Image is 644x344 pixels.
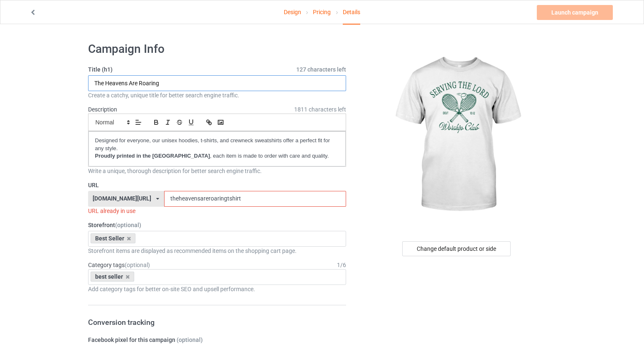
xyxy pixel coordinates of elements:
div: Details [343,0,360,25]
label: Title (h1) [88,65,347,74]
a: Design [284,0,301,24]
a: Pricing [313,0,331,24]
span: 127 characters left [296,65,346,74]
div: Best Seller [91,233,136,243]
span: (optional) [115,222,141,228]
label: Description [88,106,117,113]
div: best seller [91,272,135,282]
span: 1811 characters left [294,105,346,114]
div: 1 / 6 [337,261,346,269]
strong: Proudly printed in the [GEOGRAPHIC_DATA] [95,153,210,159]
h3: Conversion tracking [88,317,347,327]
div: Storefront items are displayed as recommended items on the shopping cart page. [88,247,347,255]
div: Create a catchy, unique title for better search engine traffic. [88,91,347,99]
div: Change default product or side [402,241,511,256]
span: (optional) [125,262,150,268]
label: Category tags [88,261,150,269]
span: (optional) [177,337,203,343]
p: , each item is made to order with care and quality. [95,152,339,160]
label: URL [88,181,347,189]
div: Write a unique, thorough description for better search engine traffic. [88,167,347,175]
div: [DOMAIN_NAME][URL] [93,196,151,201]
div: Add category tags for better on-site SEO and upsell performance. [88,285,347,293]
label: Storefront [88,221,347,229]
h1: Campaign Info [88,42,347,57]
p: Designed for everyone, our unisex hoodies, t-shirts, and crewneck sweatshirts offer a perfect fit... [95,137,339,152]
div: URL already in use [88,207,347,215]
label: Facebook pixel for this campaign [88,336,347,344]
